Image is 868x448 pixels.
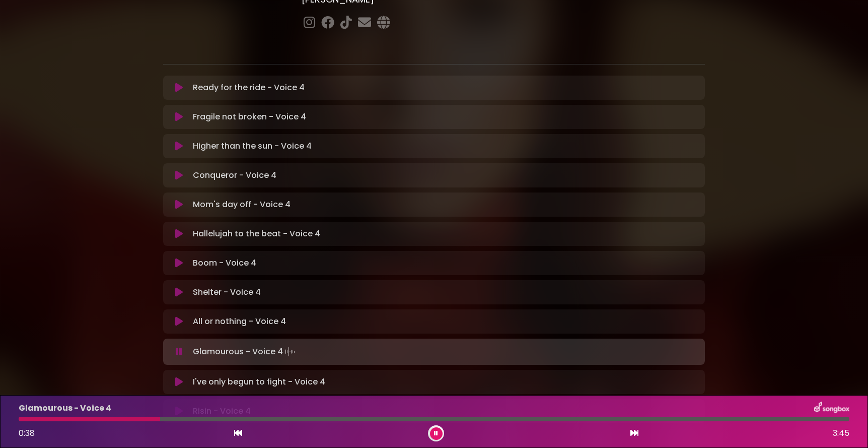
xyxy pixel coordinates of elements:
[19,402,111,414] p: Glamourous - Voice 4
[193,169,276,181] p: Conqueror - Voice 4
[283,345,297,359] img: waveform4.gif
[193,345,297,359] p: Glamourous - Voice 4
[193,140,312,152] p: Higher than the sun - Voice 4
[814,402,849,415] img: songbox-logo-white.png
[193,257,256,269] p: Boom - Voice 4
[193,111,306,123] p: Fragile not broken - Voice 4
[193,315,286,328] p: All or nothing - Voice 4
[193,376,325,388] p: I've only begun to fight - Voice 4
[833,427,849,439] span: 3:45
[193,286,261,298] p: Shelter - Voice 4
[193,228,320,240] p: Hallelujah to the beat - Voice 4
[19,427,35,439] span: 0:38
[193,199,291,211] p: Mom's day off - Voice 4
[193,82,305,94] p: Ready for the ride - Voice 4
